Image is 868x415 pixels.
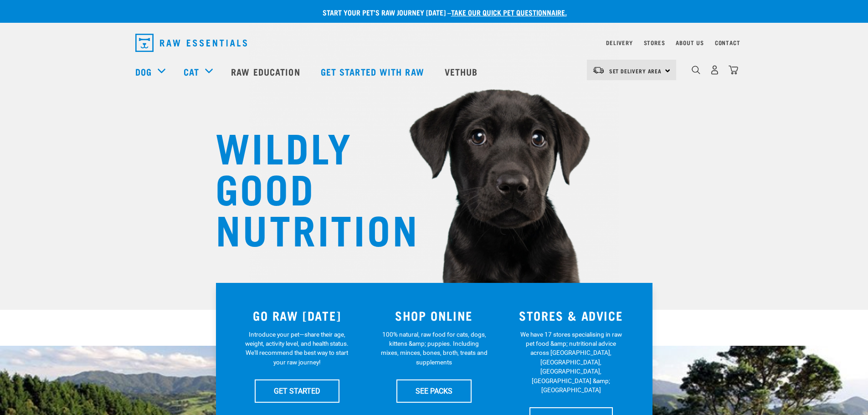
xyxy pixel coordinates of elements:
[396,379,472,402] a: SEE PACKS
[676,41,704,44] a: About Us
[729,65,738,75] img: home-icon@2x.png
[184,65,199,78] a: Cat
[606,41,632,44] a: Delivery
[710,65,719,75] img: user.png
[216,125,398,248] h1: WILDLY GOOD NUTRITION
[692,66,700,74] img: home-icon-1@2x.png
[508,308,634,323] h3: STORES & ADVICE
[644,41,665,44] a: Stores
[371,308,497,323] h3: SHOP ONLINE
[128,30,740,56] nav: dropdown navigation
[592,66,605,74] img: van-moving.png
[715,41,740,44] a: Contact
[312,53,436,90] a: Get started with Raw
[135,65,152,78] a: Dog
[436,53,489,90] a: Vethub
[255,379,339,402] a: GET STARTED
[609,69,662,72] span: Set Delivery Area
[380,330,488,367] p: 100% natural, raw food for cats, dogs, kittens &amp; puppies. Including mixes, minces, bones, bro...
[518,330,625,395] p: We have 17 stores specialising in raw pet food &amp; nutritional advice across [GEOGRAPHIC_DATA],...
[451,10,567,14] a: take our quick pet questionnaire.
[243,330,350,367] p: Introduce your pet—share their age, weight, activity level, and health status. We'll recommend th...
[234,308,360,323] h3: GO RAW [DATE]
[135,34,247,52] img: Raw Essentials Logo
[222,53,311,90] a: Raw Education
